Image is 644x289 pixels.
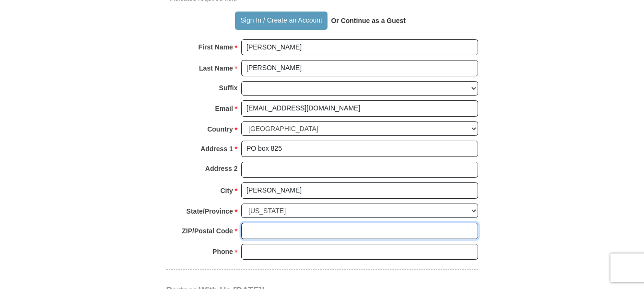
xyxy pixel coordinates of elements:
[207,122,233,136] strong: Country
[220,184,233,197] strong: City
[182,224,233,238] strong: ZIP/Postal Code
[205,162,238,175] strong: Address 2
[215,102,233,115] strong: Email
[212,245,233,258] strong: Phone
[199,40,233,54] strong: First Name
[200,142,233,156] strong: Address 1
[235,12,328,30] button: Sign In / Create an Account
[331,17,406,24] strong: Or Continue as a Guest
[187,205,233,218] strong: State/Province
[199,61,233,75] strong: Last Name
[219,81,238,95] strong: Suffix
